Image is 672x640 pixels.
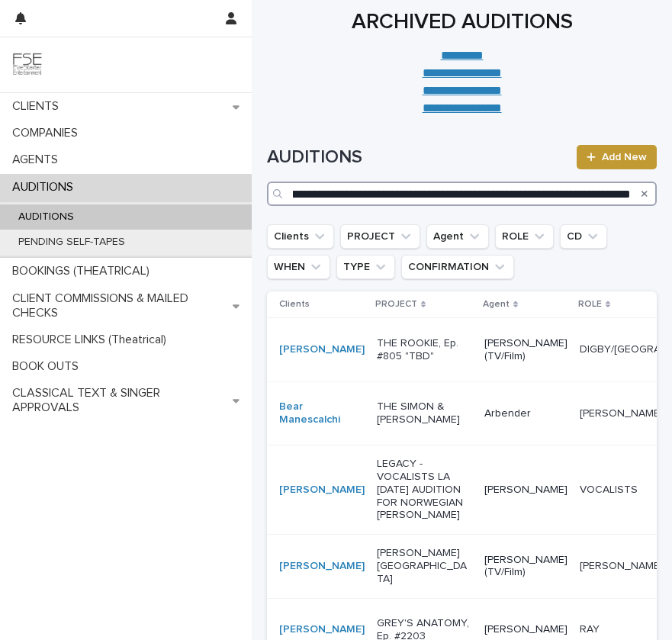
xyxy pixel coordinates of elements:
button: WHEN [267,255,330,279]
p: AUDITIONS [6,180,85,195]
p: PROJECT [375,296,417,313]
p: RESOURCE LINKS (Theatrical) [6,333,178,347]
p: PENDING SELF-TAPES [6,236,137,249]
p: VOCALISTS [580,481,641,497]
h1: AUDITIONS [267,146,568,169]
button: Agent [426,224,489,249]
p: [PERSON_NAME] [580,404,666,420]
p: [PERSON_NAME] (TV/Film) [484,337,568,363]
span: Add New [602,152,647,162]
a: [PERSON_NAME] [279,560,365,573]
button: CD [560,224,607,249]
p: [PERSON_NAME] (TV/Film) [484,554,568,580]
input: Search [267,182,657,206]
p: BOOKINGS (THEATRICAL) [6,264,162,278]
p: AUDITIONS [6,211,86,224]
p: COMPANIES [6,126,90,140]
p: CLASSICAL TEXT & SINGER APPROVALS [6,386,233,415]
p: RAY [580,620,603,636]
p: [PERSON_NAME] [580,557,666,573]
a: Bear Manescalchi [279,400,365,426]
button: CONFIRMATION [401,255,514,279]
p: THE ROOKIE, Ep. #805 "TBD" [377,337,472,363]
button: ROLE [495,224,554,249]
p: BOOK OUTS [6,359,91,374]
p: [PERSON_NAME] [484,623,568,636]
a: [PERSON_NAME] [279,343,365,356]
button: Clients [267,224,334,249]
p: Clients [279,296,310,313]
a: Add New [577,145,657,169]
p: AGENTS [6,153,70,167]
p: [PERSON_NAME][GEOGRAPHIC_DATA] [377,547,472,585]
h1: ARCHIVED AUDITIONS [267,10,657,36]
p: Arbender [484,407,568,420]
p: LEGACY - VOCALISTS LA [DATE] AUDITION FOR NORWEGIAN [PERSON_NAME] [377,458,472,522]
a: [PERSON_NAME] [279,623,365,636]
p: [PERSON_NAME] [484,484,568,497]
img: 9JgRvJ3ETPGCJDhvPVA5 [12,50,43,80]
p: ROLE [578,296,602,313]
p: THE SIMON & [PERSON_NAME] [377,400,472,426]
p: CLIENTS [6,99,71,114]
p: CLIENT COMMISSIONS & MAILED CHECKS [6,291,233,320]
button: TYPE [336,255,395,279]
button: PROJECT [340,224,420,249]
a: [PERSON_NAME] [279,484,365,497]
p: Agent [483,296,510,313]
